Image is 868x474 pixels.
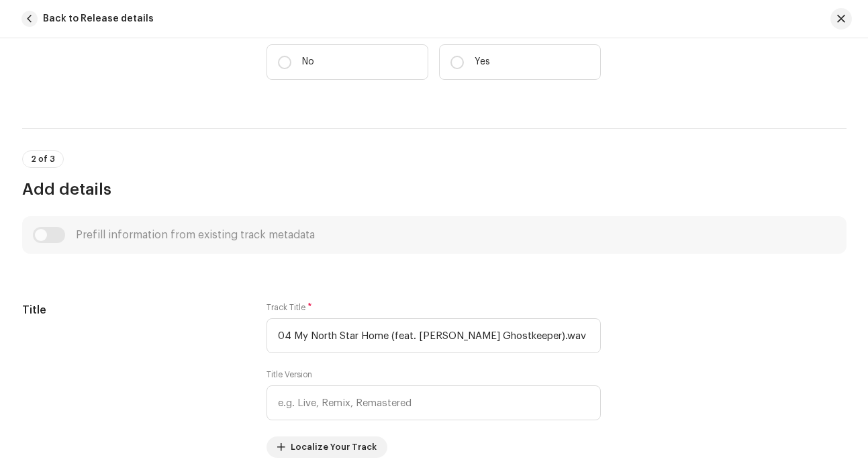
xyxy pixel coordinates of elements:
p: No [302,55,314,69]
button: Localize Your Track [267,436,387,458]
input: Enter the name of the track [267,318,601,353]
label: Track Title [267,302,312,313]
label: Title Version [267,369,312,380]
span: Localize Your Track [291,434,377,461]
h5: Title [22,302,246,318]
p: Yes [475,55,490,69]
input: e.g. Live, Remix, Remastered [267,385,601,420]
h3: Add details [22,179,847,200]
